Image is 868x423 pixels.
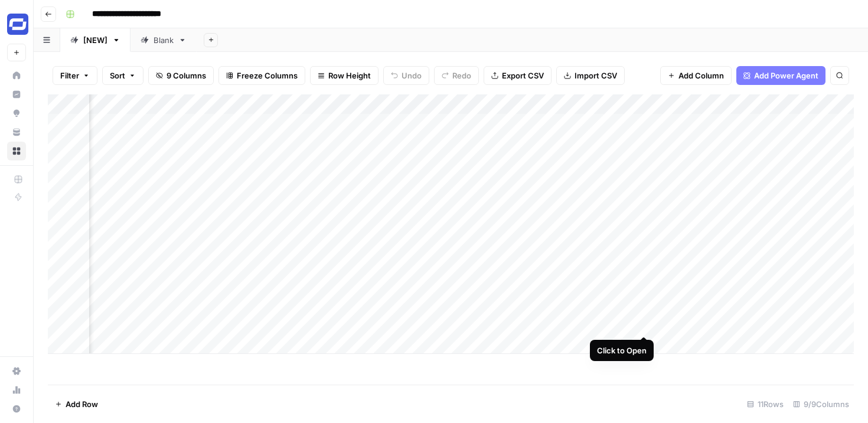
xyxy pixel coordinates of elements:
[7,142,26,160] a: Browse
[7,104,26,123] a: Opportunities
[154,34,174,46] div: Blank
[48,395,105,414] button: Add Row
[678,70,724,81] span: Add Column
[788,395,854,414] div: 9/9 Columns
[237,70,298,81] span: Freeze Columns
[7,399,26,418] button: Help + Support
[7,9,26,39] button: Workspace: Synthesia
[83,34,107,46] div: [NEW]
[7,14,28,35] img: Synthesia Logo
[660,66,732,85] button: Add Column
[7,123,26,142] a: Your Data
[53,66,97,85] button: Filter
[328,70,371,81] span: Row Height
[60,28,130,52] a: [NEW]
[110,70,125,81] span: Sort
[130,28,197,52] a: Blank
[597,345,647,356] div: Click to Open
[7,66,26,85] a: Home
[7,362,26,381] a: Settings
[736,66,825,85] button: Add Power Agent
[742,395,788,414] div: 11 Rows
[66,398,98,410] span: Add Row
[402,70,422,81] span: Undo
[575,70,617,81] span: Import CSV
[102,66,143,85] button: Sort
[7,85,26,104] a: Insights
[556,66,625,85] button: Import CSV
[383,66,429,85] button: Undo
[754,70,818,81] span: Add Power Agent
[218,66,305,85] button: Freeze Columns
[167,70,206,81] span: 9 Columns
[310,66,378,85] button: Row Height
[502,70,544,81] span: Export CSV
[434,66,479,85] button: Redo
[148,66,214,85] button: 9 Columns
[484,66,552,85] button: Export CSV
[60,70,79,81] span: Filter
[7,381,26,399] a: Usage
[452,70,471,81] span: Redo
